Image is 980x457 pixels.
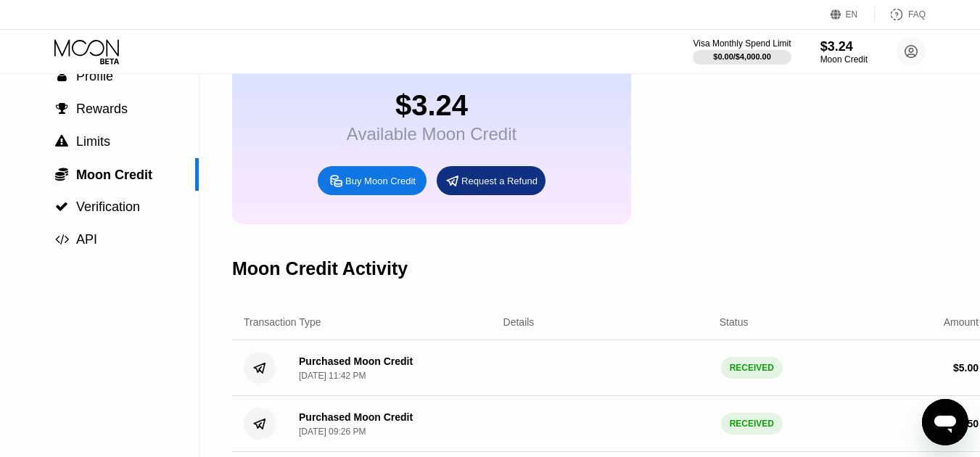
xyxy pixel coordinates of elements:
[54,102,69,115] div: 
[721,413,783,435] div: RECEIVED
[461,175,538,187] div: Request a Refund
[721,357,783,379] div: RECEIVED
[347,89,516,122] div: $3.24
[944,316,979,328] div: Amount
[720,316,749,328] div: Status
[299,371,366,381] div: [DATE] 11:42 PM
[345,175,416,187] div: Buy Moon Credit
[922,399,968,445] iframe: Button to launch messaging window, conversation in progress
[503,316,535,328] div: Details
[54,135,69,148] div: 
[299,355,413,367] div: Purchased Moon Credit
[953,362,979,374] div: $ 5.00
[57,70,67,83] span: 
[55,200,68,213] span: 
[76,102,128,116] span: Rewards
[713,52,771,61] div: $0.00 / $4,000.00
[54,70,69,83] div: 
[831,7,875,22] div: EN
[244,316,321,328] div: Transaction Type
[299,411,413,423] div: Purchased Moon Credit
[318,166,427,195] div: Buy Moon Credit
[820,39,868,54] div: $3.24
[55,233,69,246] span: 
[693,38,791,49] div: Visa Monthly Spend Limit
[54,167,69,181] div: 
[299,427,366,437] div: [DATE] 09:26 PM
[55,167,68,181] span: 
[76,168,152,182] span: Moon Credit
[55,135,68,148] span: 
[54,233,69,246] div: 
[76,232,97,247] span: API
[56,102,68,115] span: 
[54,200,69,213] div: 
[347,124,516,144] div: Available Moon Credit
[820,39,868,65] div: $3.24Moon Credit
[820,54,868,65] div: Moon Credit
[76,69,113,83] span: Profile
[437,166,545,195] div: Request a Refund
[908,9,926,20] div: FAQ
[693,38,791,65] div: Visa Monthly Spend Limit$0.00/$4,000.00
[846,9,858,20] div: EN
[76,199,140,214] span: Verification
[76,134,110,149] span: Limits
[875,7,926,22] div: FAQ
[232,258,408,279] div: Moon Credit Activity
